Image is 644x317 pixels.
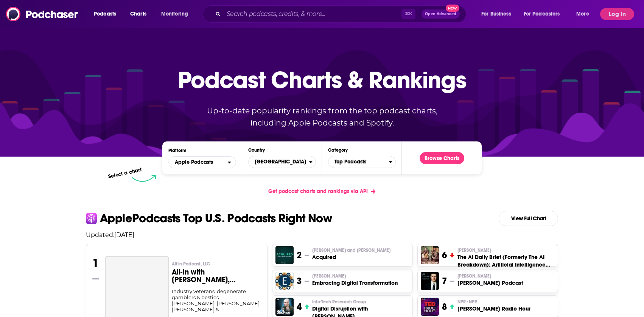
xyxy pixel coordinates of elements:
[168,156,236,168] h2: Platforms
[425,12,456,16] span: Open Advanced
[312,273,398,279] p: Dr. Darren Pulsipher
[92,256,99,270] h3: 1
[457,273,491,279] span: [PERSON_NAME]
[210,5,473,23] div: Search podcasts, credits, & more...
[457,273,523,287] a: [PERSON_NAME][PERSON_NAME] Podcast
[89,8,126,20] button: open menu
[262,182,381,201] a: Get podcast charts and rankings via API
[86,213,97,224] img: apple Icon
[172,261,261,267] p: All-In Podcast, LLC
[172,261,210,267] span: All-In Podcast, LLC
[457,247,555,253] p: Nathaniel Whittemore
[457,299,477,305] span: NPR
[481,9,511,19] span: For Business
[519,8,571,20] button: open menu
[161,9,188,19] span: Monitoring
[107,166,142,180] p: Select a chart
[524,9,560,19] span: For Podcasters
[130,9,146,19] span: Charts
[192,105,452,129] p: Up-to-date popularity rankings from the top podcast charts, including Apple Podcasts and Spotify.
[297,275,302,287] h3: 3
[576,9,589,19] span: More
[442,275,447,287] h3: 7
[421,272,439,290] img: Lex Fridman Podcast
[275,246,294,264] img: Acquired
[457,247,555,268] a: [PERSON_NAME]The AI Daily Brief (Formerly The AI Breakdown): Artificial Intelligence News and Ana...
[312,253,390,261] h3: Acquired
[178,55,467,104] p: Podcast Charts & Rankings
[312,299,409,305] p: Info-Tech Research Group
[600,8,634,20] button: Log In
[132,175,156,182] img: select arrow
[172,288,261,312] div: Industry veterans, degenerate gamblers & besties [PERSON_NAME], [PERSON_NAME], [PERSON_NAME] & [P...
[457,299,530,312] a: NPR•NPR[PERSON_NAME] Radio Hour
[421,298,439,316] img: TED Radio Hour
[172,261,261,288] a: All-In Podcast, LLCAll-In with [PERSON_NAME], [PERSON_NAME] & [PERSON_NAME]
[421,246,439,264] img: The AI Daily Brief (Formerly The AI Breakdown): Artificial Intelligence News and Analysis
[100,212,332,224] p: Apple Podcasts Top U.S. Podcasts Right Now
[80,231,564,239] p: Updated: [DATE]
[312,273,398,287] a: [PERSON_NAME]Embracing Digital Transformation
[466,299,477,304] span: • NPR
[275,298,294,316] img: Digital Disruption with Geoff Nielson
[446,5,459,12] span: New
[94,9,116,19] span: Podcasts
[275,272,294,290] img: Embracing Digital Transformation
[457,273,523,279] p: Lex Fridman
[248,156,316,168] button: Countries
[499,211,558,226] a: View Full Chart
[297,301,302,312] h3: 4
[312,299,366,305] span: Info-Tech Research Group
[571,8,599,20] button: open menu
[457,279,523,287] h3: [PERSON_NAME] Podcast
[312,247,390,253] span: [PERSON_NAME] and [PERSON_NAME]
[249,155,309,168] span: [GEOGRAPHIC_DATA]
[6,7,79,21] img: Podchaser - Follow, Share and Rate Podcasts
[457,247,491,253] span: [PERSON_NAME]
[312,247,390,261] a: [PERSON_NAME] and [PERSON_NAME]Acquired
[268,188,368,195] span: Get podcast charts and rankings via API
[442,250,447,261] h3: 6
[476,8,521,20] button: open menu
[457,299,530,305] p: NPR • NPR
[401,9,415,19] span: ⌘ K
[420,152,464,164] button: Browse Charts
[156,8,198,20] button: open menu
[175,160,213,165] span: Apple Podcasts
[312,273,346,279] span: [PERSON_NAME]
[328,156,396,168] button: Categories
[312,247,390,253] p: Ben Gilbert and David Rosenthal
[224,8,401,20] input: Search podcasts, credits, & more...
[422,9,460,19] button: Open AdvancedNew
[172,268,261,284] h3: All-In with [PERSON_NAME], [PERSON_NAME] & [PERSON_NAME]
[312,279,398,287] h3: Embracing Digital Transformation
[328,155,389,168] span: Top Podcasts
[125,8,151,20] a: Charts
[297,250,302,261] h3: 2
[457,305,530,312] h3: [PERSON_NAME] Radio Hour
[168,156,236,168] button: open menu
[442,301,447,312] h3: 8
[457,253,555,268] h3: The AI Daily Brief (Formerly The AI Breakdown): Artificial Intelligence News and Analysis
